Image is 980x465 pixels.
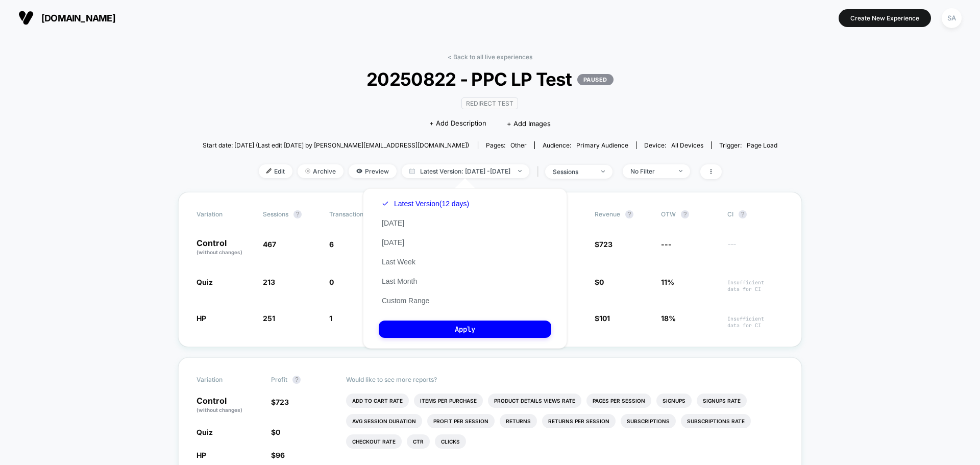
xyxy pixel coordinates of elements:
[656,394,692,408] li: Signups
[414,394,483,408] li: Items Per Purchase
[518,170,522,172] img: end
[41,13,115,23] span: [DOMAIN_NAME]
[543,141,628,149] div: Audience:
[379,321,551,338] button: Apply
[727,315,783,329] span: Insufficient data for CI
[595,240,612,249] span: $
[595,314,610,323] span: $
[595,210,620,218] span: Revenue
[379,218,407,228] button: [DATE]
[697,394,747,408] li: Signups Rate
[486,141,527,149] div: Pages:
[461,97,518,109] span: Redirect Test
[719,141,777,149] div: Trigger:
[266,168,272,174] img: edit
[263,278,275,286] span: 213
[329,314,332,323] span: 1
[197,451,206,459] span: HP
[448,53,532,61] a: < Back to all live experiences
[197,314,206,323] span: HP
[402,164,529,178] span: Latest Version: [DATE] - [DATE]
[407,434,430,449] li: Ctr
[681,414,751,428] li: Subscriptions Rate
[671,141,703,149] span: all devices
[542,414,616,428] li: Returns Per Session
[747,141,777,149] span: Page Load
[276,398,289,406] span: 723
[621,414,676,428] li: Subscriptions
[553,168,594,176] div: sessions
[601,170,605,173] img: end
[263,210,288,218] span: Sessions
[271,376,287,383] span: Profit
[298,164,344,178] span: Archive
[271,398,289,406] span: $
[18,10,34,26] img: Visually logo
[727,279,783,292] span: Insufficient data for CI
[409,168,415,174] img: calendar
[197,376,253,384] span: Variation
[276,451,285,459] span: 96
[599,240,612,249] span: 723
[942,8,962,28] div: SA
[197,210,253,218] span: Variation
[661,240,672,249] span: ---
[839,9,931,27] button: Create New Experience
[259,164,292,178] span: Edit
[197,397,261,414] p: Control
[679,170,682,172] img: end
[435,434,466,449] li: Clicks
[305,168,310,174] img: end
[599,314,610,323] span: 101
[329,210,366,218] span: Transactions
[379,257,419,266] button: Last Week
[636,141,711,149] span: Device:
[661,210,717,218] span: OTW
[271,451,285,459] span: $
[630,167,671,175] div: No Filter
[263,240,276,249] span: 467
[349,164,397,178] span: Preview
[427,414,495,428] li: Profit Per Session
[625,210,633,218] button: ?
[939,8,965,29] button: SA
[661,314,676,323] span: 18%
[500,414,537,428] li: Returns
[488,394,581,408] li: Product Details Views Rate
[727,210,783,218] span: CI
[346,394,409,408] li: Add To Cart Rate
[197,428,213,436] span: Quiz
[197,278,213,286] span: Quiz
[231,68,749,90] span: 20250822 - PPC LP Test
[507,119,551,128] span: + Add Images
[661,278,674,286] span: 11%
[197,239,253,256] p: Control
[346,434,402,449] li: Checkout Rate
[276,428,280,436] span: 0
[379,277,420,286] button: Last Month
[346,376,784,383] p: Would like to see more reports?
[510,141,527,149] span: other
[15,10,118,26] button: [DOMAIN_NAME]
[197,407,242,413] span: (without changes)
[197,249,242,255] span: (without changes)
[586,394,651,408] li: Pages Per Session
[739,210,747,218] button: ?
[599,278,604,286] span: 0
[379,238,407,247] button: [DATE]
[429,118,486,129] span: + Add Description
[379,199,472,208] button: Latest Version(12 days)
[203,141,469,149] span: Start date: [DATE] (Last edit [DATE] by [PERSON_NAME][EMAIL_ADDRESS][DOMAIN_NAME])
[329,240,334,249] span: 6
[293,210,302,218] button: ?
[292,376,301,384] button: ?
[379,296,432,305] button: Custom Range
[681,210,689,218] button: ?
[577,74,614,85] p: PAUSED
[727,241,783,256] span: ---
[576,141,628,149] span: Primary Audience
[329,278,334,286] span: 0
[263,314,275,323] span: 251
[534,164,545,179] span: |
[271,428,280,436] span: $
